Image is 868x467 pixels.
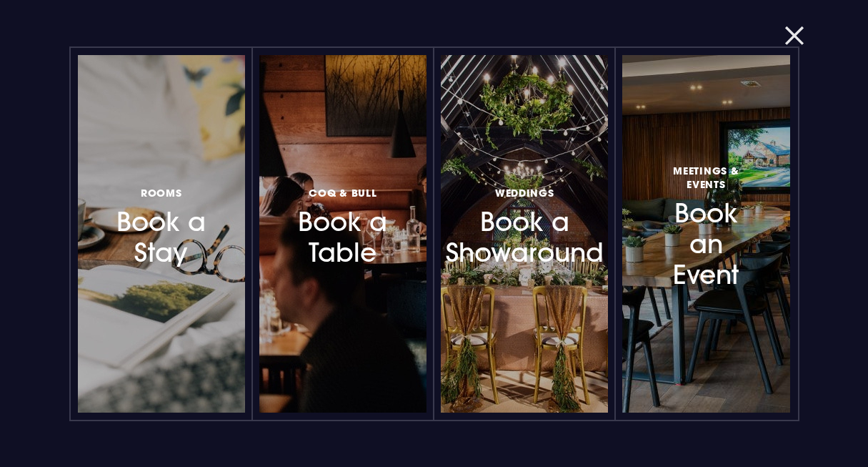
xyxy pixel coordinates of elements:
h3: Book a Stay [111,184,211,269]
span: Rooms [141,186,182,200]
h3: Book an Event [656,162,756,291]
span: Coq & Bull [309,186,376,200]
a: Meetings & EventsBook an Event [622,55,789,413]
h3: Book a Table [293,184,393,269]
a: RoomsBook a Stay [78,55,245,413]
span: Meetings & Events [656,164,756,191]
a: Coq & BullBook a Table [259,55,426,413]
a: WeddingsBook a Showaround [441,55,608,413]
h3: Book a Showaround [474,184,574,269]
span: Weddings [495,186,554,200]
